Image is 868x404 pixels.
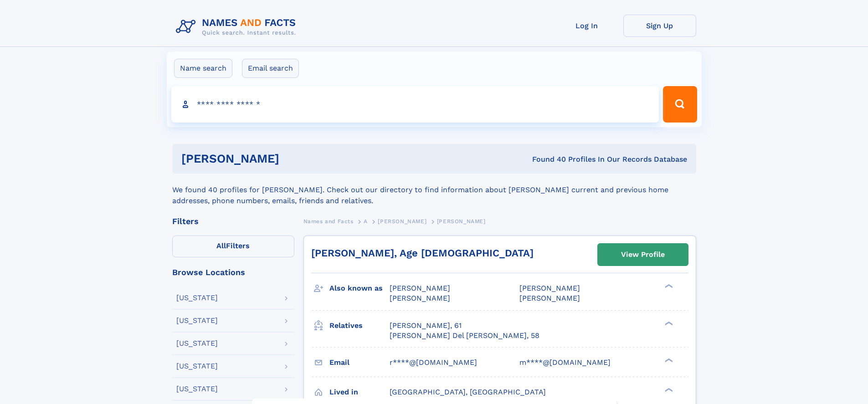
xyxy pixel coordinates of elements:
h3: Lived in [329,384,390,400]
span: [PERSON_NAME] [519,294,580,302]
span: All [216,241,226,250]
a: Names and Facts [303,215,354,227]
a: A [364,215,368,227]
div: Browse Locations [172,268,294,276]
button: Search Button [663,86,697,123]
span: [PERSON_NAME] [390,284,450,292]
div: Filters [172,217,294,225]
a: [PERSON_NAME], 61 [390,321,462,331]
div: ❯ [663,387,673,393]
a: View Profile [598,244,688,266]
span: [PERSON_NAME] [378,218,426,225]
a: Sign Up [623,15,696,37]
span: [GEOGRAPHIC_DATA], [GEOGRAPHIC_DATA] [390,388,546,396]
label: Name search [174,59,232,78]
div: ❯ [663,320,673,326]
span: A [364,218,368,225]
div: View Profile [621,244,665,265]
label: Email search [242,59,299,78]
label: Filters [172,235,294,257]
h3: Also known as [329,281,390,296]
h3: Relatives [329,318,390,333]
a: Log In [550,15,623,37]
a: [PERSON_NAME] Del [PERSON_NAME], 58 [390,331,539,341]
span: [PERSON_NAME] [437,218,486,225]
input: search input [171,86,659,123]
div: ❯ [663,283,673,289]
div: [US_STATE] [176,340,218,347]
span: [PERSON_NAME] [519,284,580,292]
img: Logo Names and Facts [172,15,303,39]
div: [US_STATE] [176,385,218,393]
div: We found 40 profiles for [PERSON_NAME]. Check out our directory to find information about [PERSON... [172,174,696,206]
div: Found 40 Profiles In Our Records Database [406,154,687,164]
a: [PERSON_NAME], Age [DEMOGRAPHIC_DATA] [311,247,534,259]
h3: Email [329,355,390,370]
div: [US_STATE] [176,294,218,302]
div: [US_STATE] [176,317,218,324]
h1: [PERSON_NAME] [181,153,406,164]
a: [PERSON_NAME] [378,215,426,227]
span: [PERSON_NAME] [390,294,450,302]
div: ❯ [663,357,673,363]
div: [US_STATE] [176,363,218,370]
